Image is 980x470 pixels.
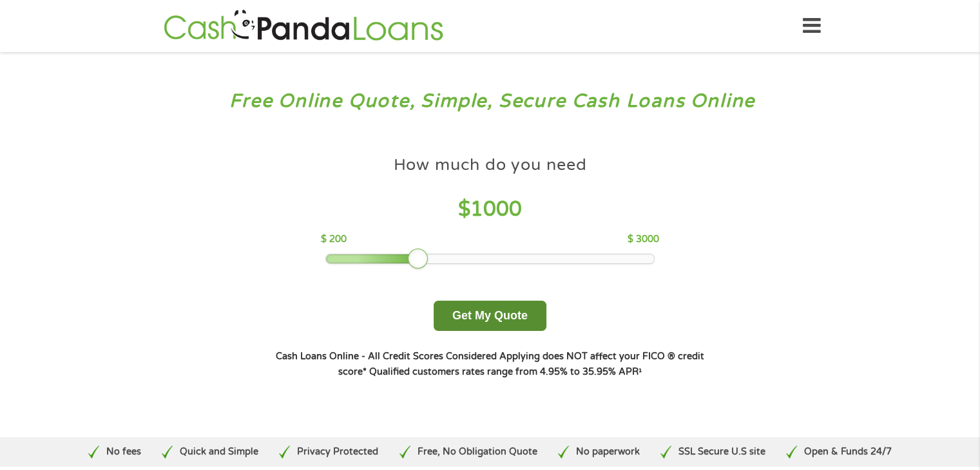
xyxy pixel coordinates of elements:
[434,301,546,331] button: Get My Quote
[804,445,892,459] p: Open & Funds 24/7
[321,232,347,247] p: $ 200
[160,8,447,44] img: GetLoanNow Logo
[369,366,642,377] strong: Qualified customers rates range from 4.95% to 35.95% APR¹
[576,445,640,459] p: No paperwork
[180,445,258,459] p: Quick and Simple
[394,155,587,176] h4: How much do you need
[678,445,765,459] p: SSL Secure U.S site
[470,197,522,221] span: 1000
[106,445,141,459] p: No fees
[417,445,537,459] p: Free, No Obligation Quote
[338,351,704,377] strong: Applying does NOT affect your FICO ® credit score*
[37,89,943,113] h3: Free Online Quote, Simple, Secure Cash Loans Online
[276,351,497,362] strong: Cash Loans Online - All Credit Scores Considered
[321,196,659,223] h4: $
[628,232,659,247] p: $ 3000
[297,445,378,459] p: Privacy Protected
